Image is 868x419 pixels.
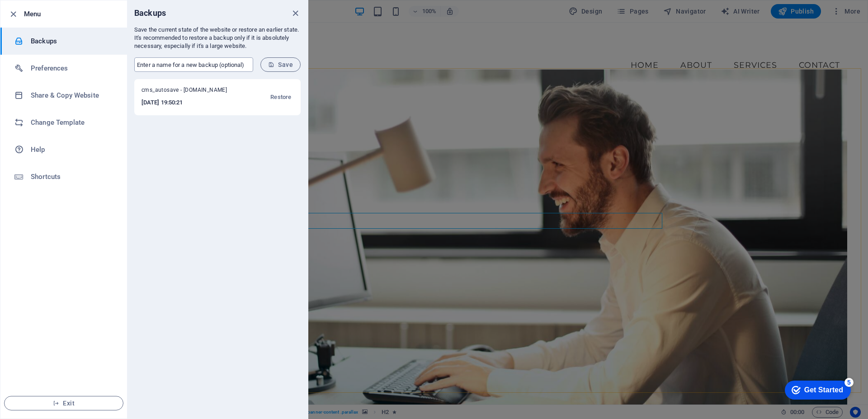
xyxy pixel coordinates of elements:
span: Exit [12,400,116,407]
a: Help [0,136,127,163]
p: Save the current state of the website or restore an earlier state. It's recommended to restore a ... [134,26,301,50]
button: Save [260,57,301,72]
span: cms_autosave - [DOMAIN_NAME] [142,86,239,97]
div: Get Started 5 items remaining, 0% complete [5,5,71,24]
h6: Preferences [31,63,114,74]
div: Get Started [24,10,63,18]
button: close [290,8,301,19]
h6: Shortcuts [31,171,114,182]
h6: Backups [31,36,114,47]
span: Save [268,61,293,68]
span: Restore [270,92,291,103]
input: Enter a name for a new backup (optional) [134,57,253,72]
h6: Share & Copy Website [31,90,114,101]
button: Restore [268,86,293,108]
h6: Change Template [31,117,114,128]
h6: Menu [24,9,120,19]
h6: Backups [134,8,166,19]
div: 5 [65,2,74,11]
button: Exit [4,396,123,410]
h6: [DATE] 19:50:21 [142,97,239,108]
h6: Help [31,144,114,155]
